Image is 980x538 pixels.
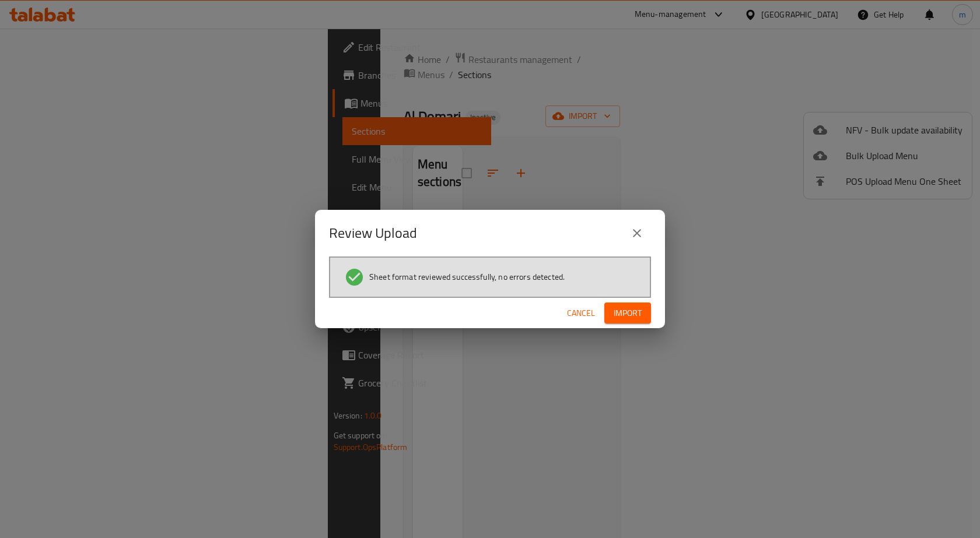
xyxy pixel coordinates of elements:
[562,303,600,324] button: Cancel
[567,306,595,321] span: Cancel
[329,224,417,242] h2: Review Upload
[369,271,565,283] span: Sheet format reviewed successfully, no errors detected.
[604,303,651,324] button: Import
[614,306,642,321] span: Import
[623,219,651,247] button: close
